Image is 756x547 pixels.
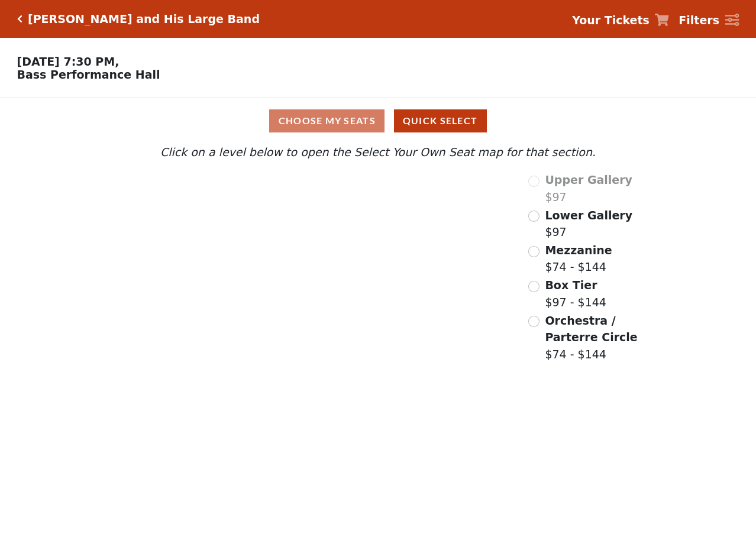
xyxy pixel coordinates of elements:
[269,319,439,422] path: Orchestra / Parterre Circle - Seats Available: 24
[545,209,632,222] span: Lower Gallery
[545,173,632,186] span: Upper Gallery
[545,314,637,344] span: Orchestra / Parterre Circle
[545,171,632,205] label: $97
[545,242,612,276] label: $74 - $144
[394,109,487,132] button: Quick Select
[103,144,653,161] p: Click on a level below to open the Select Your Own Seat map for that section.
[545,244,612,257] span: Mezzanine
[545,277,606,310] label: $97 - $144
[679,12,739,29] a: Filters
[175,179,344,219] path: Upper Gallery - Seats Available: 0
[572,12,669,29] a: Your Tickets
[679,14,719,27] strong: Filters
[572,14,650,27] strong: Your Tickets
[545,207,632,241] label: $97
[545,279,597,292] span: Box Tier
[28,12,260,26] h5: [PERSON_NAME] and His Large Band
[189,212,367,268] path: Lower Gallery - Seats Available: 241
[545,312,653,363] label: $74 - $144
[17,15,22,23] a: Click here to go back to filters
